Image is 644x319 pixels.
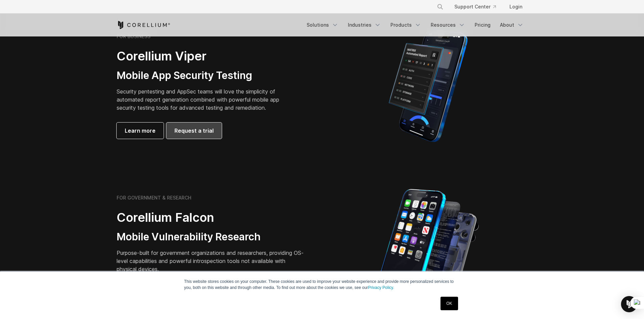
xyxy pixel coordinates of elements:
span: Request a trial [174,127,214,135]
div: Open Intercom Messenger [621,296,637,312]
a: Industries [344,19,385,31]
a: Resources [427,19,469,31]
a: Request a trial [166,123,222,139]
h2: Corellium Viper [117,49,290,64]
h3: Mobile Vulnerability Research [117,231,306,243]
a: Solutions [303,19,342,31]
a: OK [440,297,458,310]
div: Navigation Menu [429,1,528,13]
a: About [496,19,528,31]
a: Privacy Policy. [368,285,394,290]
a: Login [504,1,528,13]
a: Products [386,19,425,31]
p: Purpose-built for government organizations and researchers, providing OS-level capabilities and p... [117,249,306,273]
h2: Corellium Falcon [117,210,306,225]
a: Pricing [471,19,495,31]
a: Corellium Home [117,21,170,29]
span: Learn more [125,127,156,135]
p: This website stores cookies on your computer. These cookies are used to improve your website expe... [184,278,460,291]
a: Support Center [449,1,501,13]
a: Learn more [117,123,164,139]
button: Search [434,1,446,13]
img: iPhone model separated into the mechanics used to build the physical device. [377,188,479,307]
h3: Mobile App Security Testing [117,69,290,82]
h6: FOR GOVERNMENT & RESEARCH [117,195,191,201]
p: Security pentesting and AppSec teams will love the simplicity of automated report generation comb... [117,87,290,112]
img: Corellium MATRIX automated report on iPhone showing app vulnerability test results across securit... [377,27,479,145]
div: Navigation Menu [303,19,528,31]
